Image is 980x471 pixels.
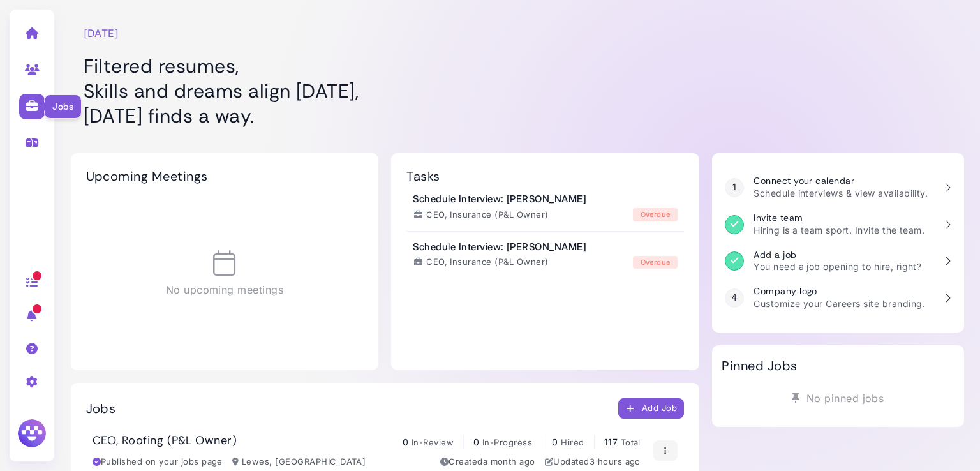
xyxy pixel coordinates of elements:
span: Total [621,437,641,447]
h3: Schedule Interview: [PERSON_NAME] [413,241,586,253]
h3: Company logo [754,286,925,297]
div: Created [440,456,535,468]
h2: Jobs [86,401,116,416]
h3: Invite team [754,213,924,223]
span: 0 [552,437,558,447]
h3: Schedule Interview: [PERSON_NAME] [413,193,586,205]
div: 4 [725,288,744,308]
a: Invite team Hiring is a team sport. Invite the team. [718,206,957,243]
h2: Pinned Jobs [722,358,797,373]
span: In-Progress [482,437,532,447]
h2: Tasks [406,168,440,184]
span: Hired [561,437,584,447]
span: 117 [604,437,618,447]
div: overdue [633,208,678,221]
a: Jobs [12,89,52,122]
button: Add Job [618,398,685,419]
div: Jobs [44,94,82,119]
div: CEO, Insurance (P&L Owner) [413,209,548,221]
span: 0 [403,437,408,447]
time: Aug 13, 2025 [483,456,535,467]
img: Megan [16,417,48,449]
div: Add Job [625,402,678,415]
h2: Upcoming Meetings [86,168,208,184]
a: 4 Company logo Customize your Careers site branding. [718,280,957,317]
div: Lewes, [GEOGRAPHIC_DATA] [232,456,366,468]
div: Updated [545,456,641,468]
div: overdue [633,256,678,269]
div: 1 [725,178,744,197]
div: No pinned jobs [722,386,954,410]
p: Hiring is a team sport. Invite the team. [754,223,924,237]
h3: CEO, Roofing (P&L Owner) [93,434,237,448]
p: Customize your Careers site branding. [754,297,925,310]
time: Sep 15, 2025 [590,456,641,467]
h1: Filtered resumes, Skills and dreams align [DATE], [DATE] finds a way. [84,54,687,128]
div: Published on your jobs page [93,456,223,468]
h3: Connect your calendar [754,176,928,186]
time: [DATE] [84,26,119,41]
span: 0 [473,437,479,447]
a: Add a job You need a job opening to hire, right? [718,243,957,280]
div: No upcoming meetings [86,197,364,351]
a: 1 Connect your calendar Schedule interviews & view availability. [718,169,957,206]
h3: Add a job [754,250,921,260]
p: You need a job opening to hire, right? [754,260,921,273]
div: CEO, Insurance (P&L Owner) [413,256,548,269]
span: In-Review [412,437,454,447]
p: Schedule interviews & view availability. [754,186,928,200]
